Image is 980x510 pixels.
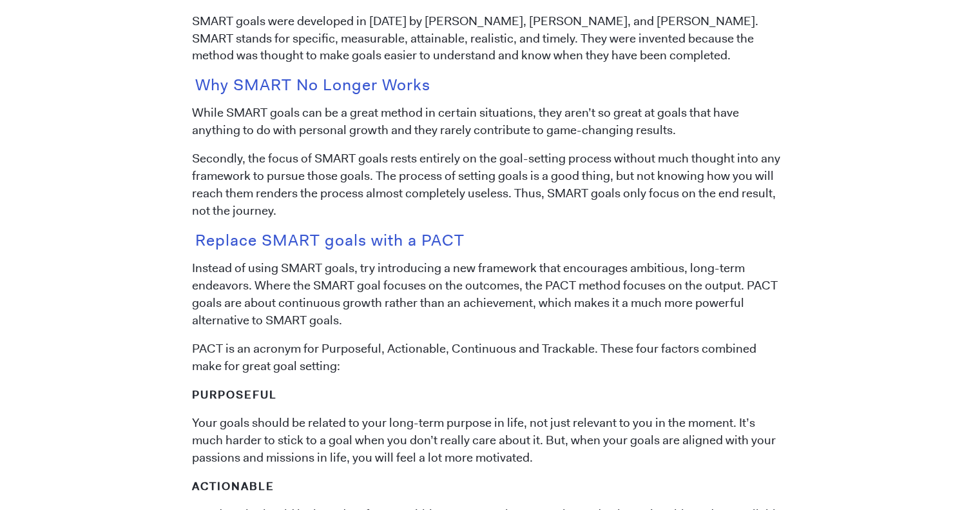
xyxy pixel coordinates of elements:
[192,150,788,220] p: Secondly, the focus of SMART goals rests entirely on the goal-setting process without much though...
[192,340,788,375] p: PACT is an acronym for Purposeful, Actionable, Continuous and Trackable. These four factors combi...
[192,479,274,493] strong: Actionable
[192,71,434,99] mark: Why SMART No Longer Works
[192,415,788,467] p: Your goals should be related to your long-term purpose in life, not just relevant to you in the m...
[192,13,788,65] p: SMART goals were developed in [DATE] by [PERSON_NAME], [PERSON_NAME], and [PERSON_NAME]. SMART st...
[192,226,468,254] mark: Replace SMART goals with a PACT
[192,387,277,402] strong: Purposeful
[192,260,788,329] p: Instead of using SMART goals, try introducing a new framework that encourages ambitious, long-ter...
[192,104,788,139] p: While SMART goals can be a great method in certain situations, they aren’t so great at goals that...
